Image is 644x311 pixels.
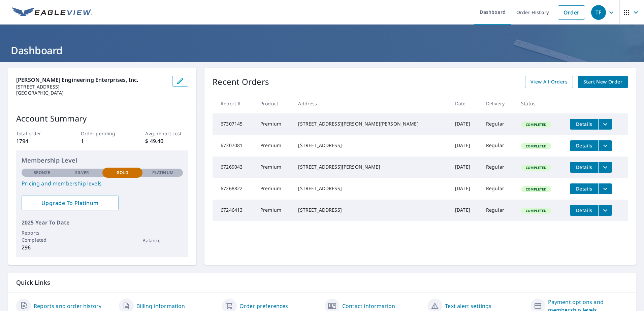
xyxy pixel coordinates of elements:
[298,120,444,127] div: [STREET_ADDRESS][PERSON_NAME][PERSON_NAME]
[81,137,124,145] p: 1
[16,278,628,287] p: Quick Links
[598,183,612,194] button: filesDropdownBtn-67268822
[145,137,188,145] p: $ 49.40
[522,187,550,192] span: Completed
[342,302,395,310] a: Contact information
[22,196,119,210] a: Upgrade To Platinum
[22,243,62,251] p: 296
[213,200,255,221] td: 67246413
[16,90,167,96] p: [GEOGRAPHIC_DATA]
[117,170,128,176] p: Gold
[450,178,481,200] td: [DATE]
[570,205,598,216] button: detailsBtn-67246413
[574,164,594,170] span: Details
[34,302,101,310] a: Reports and order history
[33,170,50,176] p: Bronze
[16,84,167,90] p: [STREET_ADDRESS]
[16,130,59,137] p: Total order
[255,200,293,221] td: Premium
[213,135,255,157] td: 67307081
[142,237,183,244] p: Balance
[481,200,516,221] td: Regular
[522,144,550,148] span: Completed
[598,119,612,130] button: filesDropdownBtn-67307145
[558,5,585,20] a: Order
[522,208,550,213] span: Completed
[255,135,293,157] td: Premium
[522,165,550,170] span: Completed
[574,207,594,213] span: Details
[481,94,516,113] th: Delivery
[293,94,449,113] th: Address
[591,5,606,20] div: TF
[298,164,444,170] div: [STREET_ADDRESS][PERSON_NAME]
[75,170,89,176] p: Silver
[574,142,594,149] span: Details
[22,179,183,187] a: Pricing and membership levels
[522,122,550,127] span: Completed
[8,43,636,57] h1: Dashboard
[598,140,612,151] button: filesDropdownBtn-67307081
[450,135,481,157] td: [DATE]
[136,302,185,310] a: Billing information
[255,94,293,113] th: Product
[298,207,444,213] div: [STREET_ADDRESS]
[16,112,188,125] p: Account Summary
[570,119,598,130] button: detailsBtn-67307145
[22,156,183,165] p: Membership Level
[450,94,481,113] th: Date
[12,7,92,18] img: EV Logo
[81,130,124,137] p: Order pending
[445,302,491,310] a: Text alert settings
[598,162,612,173] button: filesDropdownBtn-67269043
[255,157,293,178] td: Premium
[239,302,288,310] a: Order preferences
[255,178,293,200] td: Premium
[598,205,612,216] button: filesDropdownBtn-67246413
[450,113,481,135] td: [DATE]
[516,94,565,113] th: Status
[450,200,481,221] td: [DATE]
[213,157,255,178] td: 67269043
[481,178,516,200] td: Regular
[298,185,444,192] div: [STREET_ADDRESS]
[570,140,598,151] button: detailsBtn-67307081
[450,157,481,178] td: [DATE]
[574,121,594,127] span: Details
[530,78,568,86] span: View All Orders
[525,76,573,88] a: View All Orders
[298,142,444,149] div: [STREET_ADDRESS]
[481,157,516,178] td: Regular
[481,135,516,157] td: Regular
[145,130,188,137] p: Avg. report cost
[213,178,255,200] td: 67268822
[152,170,173,176] p: Platinum
[481,113,516,135] td: Regular
[213,113,255,135] td: 67307145
[583,78,622,86] span: Start New Order
[213,94,255,113] th: Report #
[16,137,59,145] p: 1794
[22,218,183,227] p: 2025 Year To Date
[16,76,167,84] p: [PERSON_NAME] Engineering Enterprises, Inc.
[578,76,628,88] a: Start New Order
[27,199,113,207] span: Upgrade To Platinum
[574,185,594,192] span: Details
[22,229,62,243] p: Reports Completed
[570,162,598,173] button: detailsBtn-67269043
[570,183,598,194] button: detailsBtn-67268822
[255,113,293,135] td: Premium
[213,76,269,88] p: Recent Orders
